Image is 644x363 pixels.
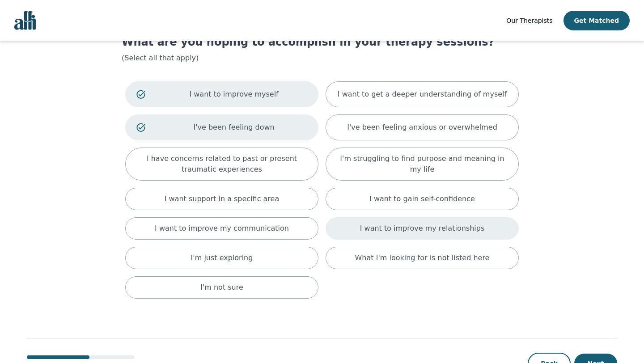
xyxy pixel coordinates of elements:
[191,253,253,263] p: I'm just exploring
[165,194,280,204] p: I want support in a specific area
[563,11,630,30] button: Get Matched
[347,122,497,133] p: I've been feeling anxious or overwhelmed
[200,282,243,293] p: I'm not sure
[355,253,490,263] p: What I'm looking for is not listed here
[122,35,522,49] h1: What are you hoping to accomplish in your therapy sessions?
[122,53,522,63] p: (Select all that apply)
[161,89,307,100] p: I want to improve myself
[136,153,307,175] p: I have concerns related to past or present traumatic experiences
[14,11,36,30] img: alli logo
[506,17,552,24] span: Our Therapists
[360,223,484,234] p: I want to improve my relationships
[155,223,289,234] p: I want to improve my communication
[338,89,507,100] p: I want to get a deeper understanding of myself
[369,194,475,204] p: I want to gain self-confidence
[161,122,307,133] p: I've been feeling down
[506,15,552,26] a: Our Therapists
[337,153,508,175] p: I'm struggling to find purpose and meaning in my life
